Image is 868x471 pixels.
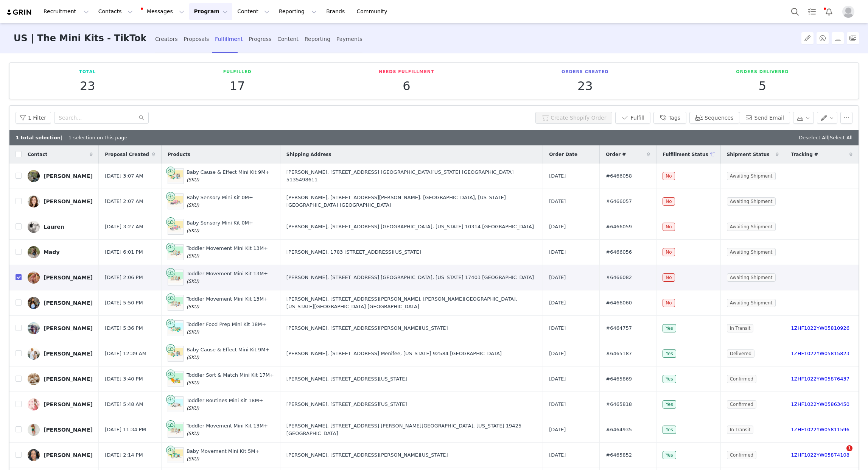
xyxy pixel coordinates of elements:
span: Awaiting Shipment [727,223,776,231]
img: f4b2a166-9380-4845-b2e1-115611be1b40.jpg [168,373,183,385]
span: #6465818 [606,401,632,408]
span: #6466056 [606,248,632,256]
button: Create Shopify Order [535,112,612,124]
div: Content [277,29,299,49]
span: (SKU) [187,380,199,385]
div: Baby Sensory Mini Kit 0M+ [187,219,253,234]
span: Order # [606,151,626,158]
img: 5ea2a17b-63de-45e6-bfdf-ee46d7dc232d.jpg [28,398,40,410]
div: [DATE] [549,248,593,256]
button: Tags [653,112,686,124]
div: [PERSON_NAME] [44,427,93,433]
img: 32c84933-3dd9-4017-b3eb-331999406721.jpg [168,272,183,283]
span: No [663,197,675,206]
button: Program [189,3,232,20]
span: Order Date [549,151,577,158]
span: Awaiting Shipment [727,197,776,206]
p: 23 [79,79,96,93]
span: Fulfillment Status [663,151,708,158]
div: Baby Cause & Effect Mini Kit 9M+ [187,346,270,361]
button: Profile [838,6,862,18]
div: [PERSON_NAME], [STREET_ADDRESS][US_STATE] [286,375,537,383]
div: [PERSON_NAME] [44,274,93,281]
div: 5135498611 [286,176,537,184]
div: Toddler Movement Mini Kit 13M+ [187,422,268,437]
input: Search... [54,112,149,124]
div: [DATE] [549,324,593,332]
div: [PERSON_NAME] [44,325,93,331]
img: ac7a9747-96bf-449b-b3e3-88e047865a7a.jpg [28,297,40,309]
span: No [663,248,675,256]
button: Notifications [821,3,837,20]
span: #6466058 [606,172,632,180]
a: Mady [28,246,93,258]
img: 2959a3c7-b5d4-4e27-bc03-d2019eba6e81.jpg [28,271,40,284]
span: Yes [663,349,676,358]
span: No [663,223,675,231]
span: Awaiting Shipment [727,248,776,256]
button: Recruitment [39,3,93,20]
div: [DATE] [549,274,593,281]
div: Toddler Food Prep Mini Kit 18M+ [187,321,266,335]
div: Toddler Movement Mini Kit 13M+ [187,270,268,285]
div: [PERSON_NAME] [44,351,93,357]
span: Yes [663,451,676,459]
span: Delivered [727,349,754,358]
p: 23 [562,79,609,93]
span: Contact [28,151,47,158]
div: [PERSON_NAME], [STREET_ADDRESS][PERSON_NAME]. [PERSON_NAME][GEOGRAPHIC_DATA], [US_STATE][GEOGRAPH... [286,295,537,310]
p: Needs Fulfillment [379,69,434,75]
span: Yes [663,324,676,332]
a: [PERSON_NAME] [28,322,93,334]
span: No [663,273,675,282]
span: Awaiting Shipment [727,299,776,307]
div: [PERSON_NAME], [STREET_ADDRESS][US_STATE] [286,401,537,408]
button: Fulfill [615,112,650,124]
div: [PERSON_NAME] [44,300,93,306]
img: a6cce6d0-c0b5-4559-8612-c94eed63a29e.jpg [28,373,40,385]
div: Reporting [305,29,330,49]
span: #6464935 [606,426,632,434]
span: [DATE] 5:36 PM [105,324,143,332]
img: 1da2f2c6-8842-4c8f-b851-a9d663847b18.jpg [168,170,183,182]
div: Proposals [184,29,209,49]
img: 93796dec-aad0-48d6-a718-8ef60a87c98b.jpg [28,322,40,334]
div: [DATE] [549,198,593,205]
div: | 1 selection on this page [16,134,128,142]
span: Awaiting Shipment [727,172,776,180]
span: | [828,135,852,140]
div: [PERSON_NAME], [STREET_ADDRESS][PERSON_NAME]. [GEOGRAPHIC_DATA], [US_STATE][GEOGRAPHIC_DATA] [GEO... [286,194,537,209]
span: Confirmed [727,375,756,383]
span: (SKU) [187,355,199,360]
span: Confirmed [727,451,756,459]
div: [PERSON_NAME], [STREET_ADDRESS] [GEOGRAPHIC_DATA][US_STATE] [GEOGRAPHIC_DATA] [286,168,537,183]
div: [PERSON_NAME], [STREET_ADDRESS][PERSON_NAME][US_STATE] [286,324,537,332]
div: [DATE] [549,223,593,231]
div: Toddler Movement Mini Kit 13M+ [187,245,268,259]
b: 1 total selection [16,135,61,140]
a: [PERSON_NAME] [28,170,93,182]
span: [DATE] 12:39 AM [105,350,146,357]
p: 5 [736,79,789,93]
span: Products [168,151,190,158]
button: Messages [138,3,189,20]
img: 32c84933-3dd9-4017-b3eb-331999406721.jpg [168,246,183,258]
button: 1 Filter [16,112,51,124]
div: [PERSON_NAME] [44,198,93,204]
img: 0f7a24fb-c742-4aa5-8ae3-5208c747939c.jpg [168,323,183,334]
span: [DATE] 11:34 PM [105,426,146,434]
button: Content [233,3,274,20]
div: [PERSON_NAME], [STREET_ADDRESS] Menifee, [US_STATE] 92584 [GEOGRAPHIC_DATA] [286,350,537,357]
span: (SKU) [187,253,199,259]
button: Send Email [739,112,790,124]
span: (SKU) [187,405,199,411]
img: placeholder-profile.jpg [842,6,854,18]
div: [DATE] [549,375,593,383]
span: #6465852 [606,451,632,459]
span: #6466059 [606,223,632,231]
div: [PERSON_NAME], [STREET_ADDRESS] [GEOGRAPHIC_DATA], [US_STATE] 10314 [GEOGRAPHIC_DATA] [286,223,537,231]
div: [PERSON_NAME] [44,401,93,407]
img: 1da2f2c6-8842-4c8f-b851-a9d663847b18.jpg [168,348,183,359]
img: 14a681dd-2950-4ea5-b5dd-f5c9e8908bbf.jpg [168,399,183,410]
div: Toddler Sort & Match Mini Kit 17M+ [187,371,274,386]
